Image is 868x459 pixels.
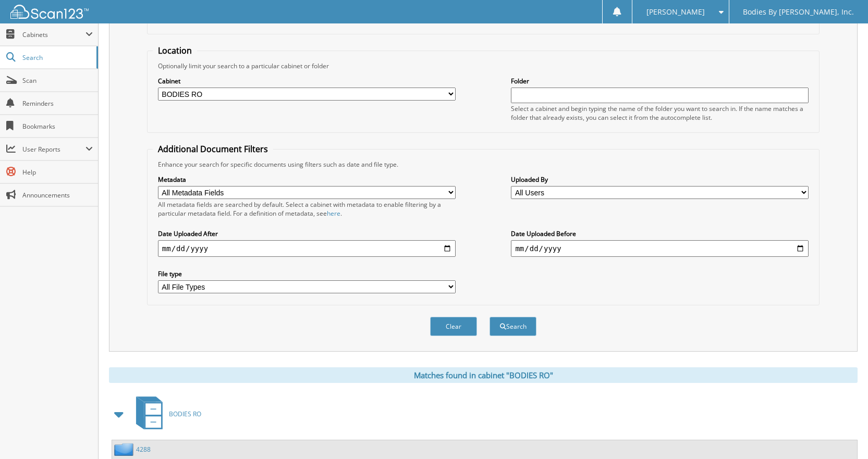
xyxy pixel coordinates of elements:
[153,61,814,70] div: Optionally limit your search to a particular cabinet or folder
[158,240,456,257] input: start
[158,200,456,218] div: All metadata fields are searched by default. Select a cabinet with metadata to enable filtering b...
[511,77,809,85] label: Folder
[158,229,456,238] label: Date Uploaded After
[114,443,136,456] img: folder2.png
[816,409,868,459] iframe: Chat Widget
[327,209,340,218] a: here
[511,175,809,184] label: Uploaded By
[22,145,85,154] span: User Reports
[22,168,93,177] span: Help
[158,269,456,278] label: File type
[511,229,809,238] label: Date Uploaded Before
[153,45,197,56] legend: Location
[153,143,273,155] legend: Additional Document Filters
[130,393,201,435] a: BODIES RO
[136,445,151,454] a: 4288
[430,317,477,336] button: Clear
[511,104,809,122] div: Select a cabinet and begin typing the name of the folder you want to search in. If the name match...
[511,240,809,257] input: end
[169,410,201,418] span: BODIES RO
[743,9,854,15] span: Bodies By [PERSON_NAME], Inc.
[10,5,89,19] img: scan123-logo-white.svg
[109,367,858,383] div: Matches found in cabinet "BODIES RO"
[646,9,705,15] span: [PERSON_NAME]
[153,160,814,169] div: Enhance your search for specific documents using filters such as date and file type.
[22,76,93,85] span: Scan
[22,30,85,39] span: Cabinets
[490,317,536,336] button: Search
[22,122,93,131] span: Bookmarks
[22,53,91,62] span: Search
[22,191,93,200] span: Announcements
[158,77,456,85] label: Cabinet
[158,175,456,184] label: Metadata
[22,99,93,108] span: Reminders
